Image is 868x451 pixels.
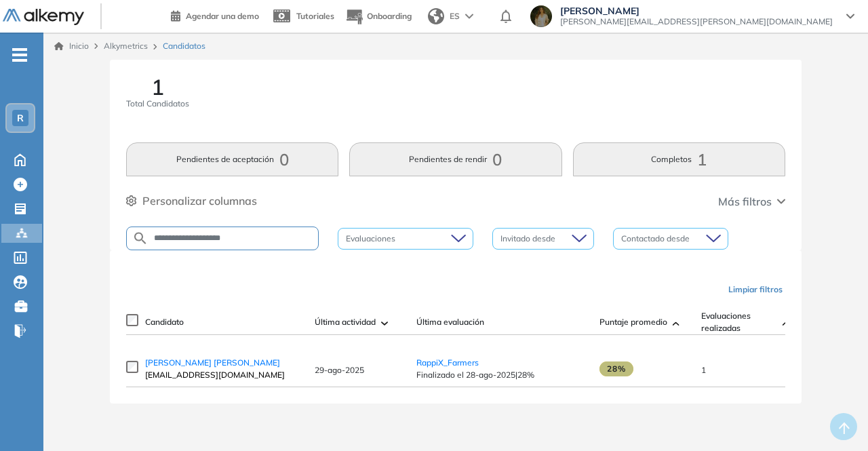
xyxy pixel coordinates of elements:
[428,8,444,24] img: world
[349,142,561,176] button: Pendientes de rendir0
[450,10,460,22] span: ES
[701,365,706,375] span: 1
[345,2,412,31] button: Onboarding
[145,357,301,369] a: [PERSON_NAME] [PERSON_NAME]
[151,76,164,98] span: 1
[12,54,27,56] i: -
[783,321,789,326] img: [missing "en.ARROW_ALT" translation]
[186,11,259,21] span: Agendar una demo
[723,278,788,301] button: Limpiar filtros
[132,230,149,247] img: SEARCH_ALT
[465,14,473,19] img: arrow
[104,41,148,51] span: Alkymetrics
[416,357,479,368] a: RappiX_Farmers
[718,193,772,210] span: Más filtros
[145,357,280,368] span: [PERSON_NAME] [PERSON_NAME]
[573,142,785,176] button: Completos1
[126,98,189,110] span: Total Candidatos
[599,361,633,376] span: 28%
[145,369,301,381] span: [EMAIL_ADDRESS][DOMAIN_NAME]
[673,321,679,326] img: [missing "en.ARROW_ALT" translation]
[599,316,667,328] span: Puntaje promedio
[560,5,833,16] span: [PERSON_NAME]
[416,369,586,381] span: Finalizado el 28-ago-2025 | 28%
[17,113,24,123] span: R
[145,316,184,328] span: Candidato
[126,142,338,176] button: Pendientes de aceptación0
[163,40,205,52] span: Candidatos
[381,321,388,326] img: [missing "en.ARROW_ALT" translation]
[54,40,89,52] a: Inicio
[560,16,833,27] span: [PERSON_NAME][EMAIL_ADDRESS][PERSON_NAME][DOMAIN_NAME]
[126,193,257,209] button: Personalizar columnas
[142,193,257,209] span: Personalizar columnas
[367,11,412,21] span: Onboarding
[3,9,84,26] img: Logo
[296,11,334,21] span: Tutoriales
[416,316,484,328] span: Última evaluación
[171,7,259,23] a: Agendar una demo
[315,365,364,375] span: 29-ago-2025
[718,193,785,210] button: Más filtros
[315,316,376,328] span: Última actividad
[701,310,777,334] span: Evaluaciones realizadas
